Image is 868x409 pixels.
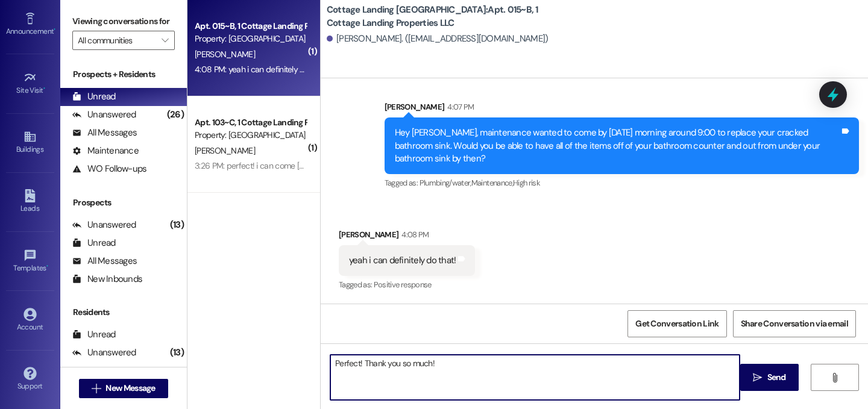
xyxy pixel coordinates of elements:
[420,178,471,188] span: Plumbing/water ,
[374,279,432,290] span: Positive response
[72,90,116,103] div: Unread
[162,36,168,45] i: 
[627,310,726,337] button: Get Conversation Link
[72,145,139,157] div: Maintenance
[385,174,859,192] div: Tagged as:
[167,216,187,234] div: (13)
[830,373,839,382] i: 
[72,346,136,359] div: Unanswered
[733,310,856,337] button: Share Conversation via email
[195,160,450,171] div: 3:26 PM: perfect! i can come [DATE] if i get off early or come by [DATE]!🩷
[195,116,306,129] div: Apt. 103~C, 1 Cottage Landing Properties LLC
[72,219,136,231] div: Unanswered
[635,317,719,330] span: Get Conversation Link
[6,245,54,278] a: Templates •
[72,273,142,286] div: New Inbounds
[740,364,799,391] button: Send
[72,328,116,341] div: Unread
[741,317,848,330] span: Share Conversation via email
[43,84,45,93] span: •
[6,67,54,100] a: Site Visit •
[72,163,146,175] div: WO Follow-ups
[92,384,101,393] i: 
[444,101,474,113] div: 4:07 PM
[78,31,156,50] input: All communities
[513,178,540,188] span: High risk
[339,276,476,293] div: Tagged as:
[167,343,187,362] div: (13)
[6,126,54,159] a: Buildings
[105,382,155,395] span: New Message
[72,255,137,267] div: All Messages
[195,64,327,75] div: 4:08 PM: yeah i can definitely do that!
[195,49,255,60] span: [PERSON_NAME]
[6,363,54,396] a: Support
[195,145,255,156] span: [PERSON_NAME]
[753,373,762,382] i: 
[79,379,168,398] button: New Message
[195,129,306,142] div: Property: [GEOGRAPHIC_DATA] [GEOGRAPHIC_DATA]
[195,20,306,33] div: Apt. 015~B, 1 Cottage Landing Properties LLC
[349,254,456,267] div: yeah i can definitely do that!
[327,4,568,30] b: Cottage Landing [GEOGRAPHIC_DATA]: Apt. 015~B, 1 Cottage Landing Properties LLC
[6,186,54,218] a: Leads
[164,105,187,124] div: (26)
[72,364,137,377] div: All Messages
[327,33,549,45] div: [PERSON_NAME]. ([EMAIL_ADDRESS][DOMAIN_NAME])
[385,101,859,117] div: [PERSON_NAME]
[72,237,116,249] div: Unread
[46,262,48,270] span: •
[72,126,137,139] div: All Messages
[195,33,306,45] div: Property: [GEOGRAPHIC_DATA] [GEOGRAPHIC_DATA]
[330,355,740,400] textarea: Perfect! Thank you so much!
[60,68,187,81] div: Prospects + Residents
[767,371,786,384] span: Send
[72,12,175,31] label: Viewing conversations for
[339,228,476,245] div: [PERSON_NAME]
[60,196,187,209] div: Prospects
[395,126,840,165] div: Hey [PERSON_NAME], maintenance wanted to come by [DATE] morning around 9:00 to replace your crack...
[6,304,54,337] a: Account
[54,25,55,34] span: •
[60,306,187,319] div: Residents
[398,228,429,241] div: 4:08 PM
[471,178,513,188] span: Maintenance ,
[72,108,136,121] div: Unanswered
